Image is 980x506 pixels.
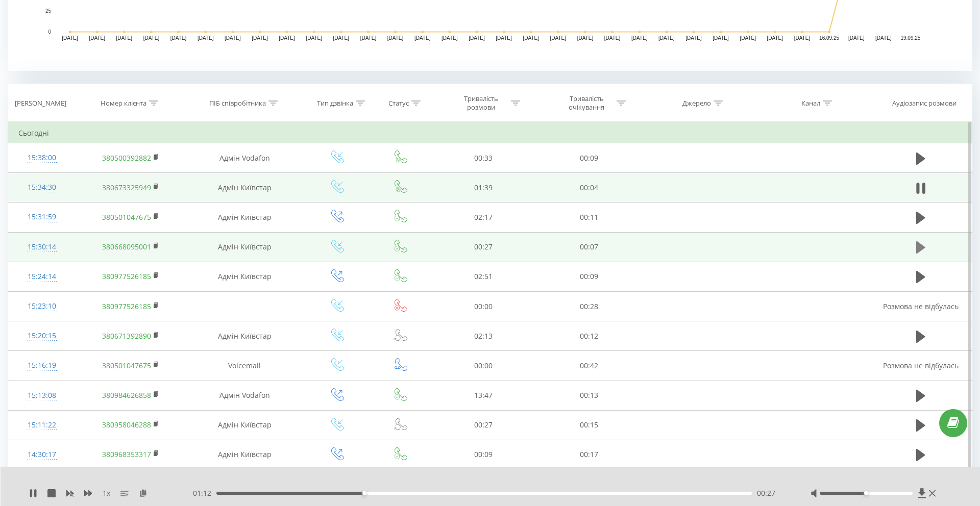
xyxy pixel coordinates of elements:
a: 380968353317 [102,449,151,459]
text: [DATE] [577,35,594,41]
td: 00:00 [431,292,536,321]
a: 380668095001 [102,242,151,251]
span: Розмова не відбулась [883,361,959,370]
td: 00:17 [536,440,642,469]
div: Тип дзвінка [317,99,353,108]
a: 380673325949 [102,183,151,192]
text: [DATE] [306,35,322,41]
text: [DATE] [252,35,268,41]
text: [DATE] [848,35,865,41]
span: - 01:12 [190,488,216,498]
td: 00:12 [536,321,642,351]
td: 00:42 [536,351,642,381]
a: 380501047675 [102,361,151,370]
td: Voicemail [185,351,304,381]
a: 380977526185 [102,271,151,281]
text: [DATE] [604,35,621,41]
div: Джерело [682,99,711,108]
text: [DATE] [523,35,539,41]
text: [DATE] [360,35,377,41]
text: [DATE] [740,35,756,41]
text: [DATE] [116,35,133,41]
td: 00:33 [431,143,536,173]
text: [DATE] [198,35,214,41]
a: 380984626858 [102,390,151,400]
span: 1 x [103,488,110,498]
td: Сьогодні [8,123,972,143]
text: [DATE] [469,35,485,41]
text: [DATE] [496,35,512,41]
td: 01:39 [431,173,536,203]
text: 16.09.25 [819,35,839,41]
div: 15:38:00 [18,148,65,168]
div: 15:30:14 [18,237,65,257]
text: 0 [48,29,51,35]
td: 00:27 [431,410,536,440]
span: Розмова не відбулась [883,301,959,311]
div: Аудіозапис розмови [892,99,957,108]
text: [DATE] [225,35,241,41]
text: [DATE] [658,35,675,41]
td: 00:15 [536,410,642,440]
td: Адмін Vodafon [185,381,304,410]
div: Статус [388,99,409,108]
div: 15:34:30 [18,178,65,197]
div: Тривалість очікування [559,94,614,112]
div: [PERSON_NAME] [15,99,66,108]
a: 380977526185 [102,301,151,311]
text: [DATE] [414,35,431,41]
div: 15:13:08 [18,386,65,406]
td: 00:00 [431,351,536,381]
td: Адмін Vodafon [185,143,304,173]
div: 15:24:14 [18,267,65,287]
div: Accessibility label [362,491,366,495]
div: 15:20:15 [18,326,65,346]
div: 15:31:59 [18,207,65,227]
text: [DATE] [767,35,783,41]
div: ПІБ співробітника [209,99,266,108]
div: Номер клієнта [101,99,146,108]
text: [DATE] [713,35,729,41]
text: 25 [45,8,52,14]
text: [DATE] [631,35,648,41]
td: Адмін Київстар [185,410,304,440]
text: [DATE] [62,35,78,41]
div: 15:16:19 [18,356,65,375]
text: [DATE] [685,35,702,41]
td: 02:51 [431,262,536,291]
div: 14:30:17 [18,445,65,465]
text: [DATE] [875,35,892,41]
td: 00:09 [431,440,536,469]
text: [DATE] [143,35,160,41]
td: 02:13 [431,321,536,351]
td: Адмін Київстар [185,440,304,469]
div: Accessibility label [864,491,868,495]
a: 380500392882 [102,153,151,163]
text: [DATE] [333,35,350,41]
text: [DATE] [170,35,187,41]
td: Адмін Київстар [185,232,304,262]
span: 00:27 [757,488,775,498]
td: 00:09 [536,262,642,291]
text: [DATE] [442,35,458,41]
div: 15:23:10 [18,296,65,316]
td: 00:04 [536,173,642,203]
td: Адмін Київстар [185,321,304,351]
td: 00:07 [536,232,642,262]
text: [DATE] [550,35,567,41]
div: Канал [801,99,820,108]
a: 380501047675 [102,212,151,222]
text: [DATE] [387,35,404,41]
td: 00:09 [536,143,642,173]
text: 19.09.25 [900,35,920,41]
div: 15:11:22 [18,415,65,435]
td: 02:17 [431,203,536,232]
td: 00:13 [536,381,642,410]
td: 00:27 [431,232,536,262]
text: [DATE] [279,35,295,41]
text: [DATE] [89,35,105,41]
td: Адмін Київстар [185,173,304,203]
a: 380671392890 [102,331,151,341]
a: 380958046288 [102,420,151,429]
td: 00:28 [536,292,642,321]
